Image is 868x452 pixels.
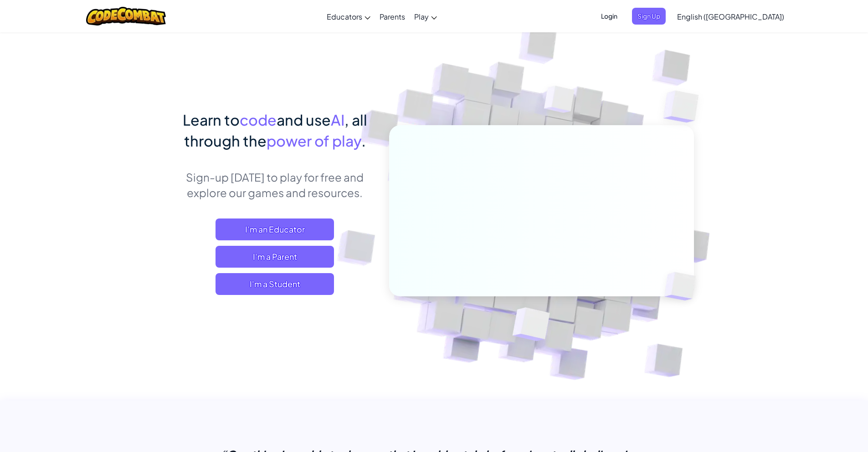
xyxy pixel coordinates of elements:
span: code [240,111,277,129]
a: I'm an Educator [216,218,334,240]
img: Overlap cubes [649,253,717,320]
a: Play [410,4,442,29]
a: English ([GEOGRAPHIC_DATA]) [673,4,789,29]
span: . [361,132,366,150]
img: Overlap cubes [645,68,724,145]
img: Overlap cubes [490,288,571,364]
button: Sign Up [632,8,666,25]
p: Sign-up [DATE] to play for free and explore our games and resources. [175,169,375,200]
button: I'm a Student [216,273,334,295]
span: and use [277,111,331,129]
span: power of play [267,132,361,150]
a: Educators [322,4,375,29]
span: Learn to [183,111,240,129]
img: Overlap cubes [527,68,592,136]
a: I'm a Parent [216,246,334,268]
button: Login [596,8,623,25]
span: AI [331,111,344,129]
a: Parents [375,4,410,29]
img: CodeCombat logo [86,7,166,25]
span: Educators [327,12,362,21]
span: Play [414,12,429,21]
span: English ([GEOGRAPHIC_DATA]) [677,12,784,21]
